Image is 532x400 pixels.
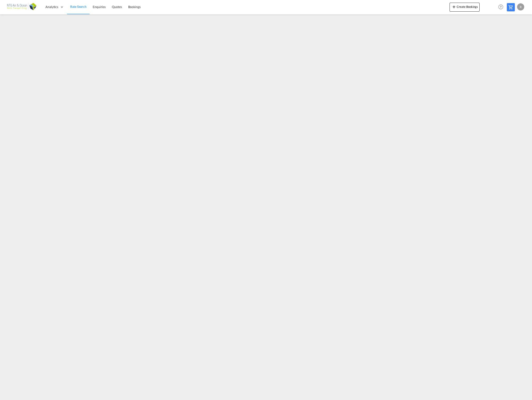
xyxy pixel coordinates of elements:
div: R [517,3,524,10]
span: Enquiries [93,5,106,9]
div: Help [497,3,507,11]
span: Bookings [128,5,141,9]
span: Quotes [112,5,122,9]
img: af31b1c0b01f11ecbc353f8e72265e29.png [7,2,37,12]
md-icon: icon-plus 400-fg [451,4,457,9]
span: Rate Search [70,5,86,8]
button: icon-plus 400-fgCreate Bookings [450,3,480,12]
span: Analytics [45,5,58,9]
span: Help [497,3,505,11]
